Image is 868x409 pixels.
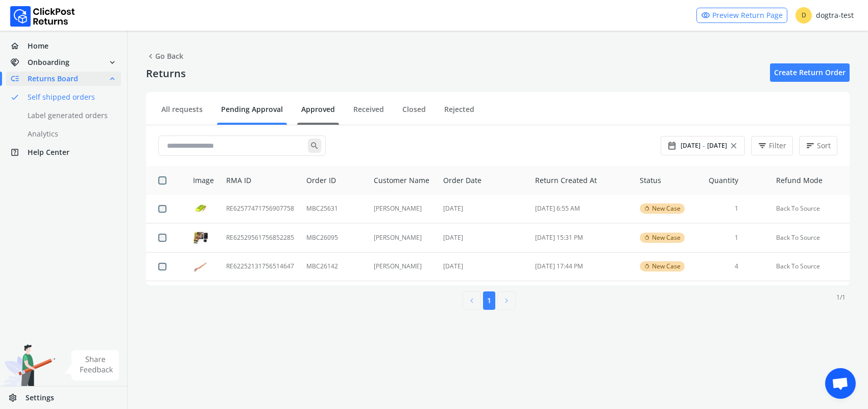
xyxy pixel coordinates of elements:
span: done [10,90,19,104]
th: Refund Mode [770,166,850,195]
span: Settings [26,393,54,403]
span: filter_list [758,139,767,153]
h4: Returns [146,67,186,80]
td: MBC25631 [300,195,368,223]
a: Closed [398,104,430,122]
td: RE62529561756852285 [220,223,300,253]
span: Help Center [28,147,69,157]
th: Customer Name [368,166,437,195]
td: MBC26142 [300,252,368,281]
td: Back To Source [770,223,850,253]
span: close [729,139,738,153]
span: chevron_left [146,49,155,63]
span: settings [8,391,26,405]
span: New Case [652,262,681,270]
th: Image [181,166,220,195]
a: help_centerHelp Center [6,145,121,160]
td: Back To Source [770,195,850,223]
img: row_image [193,230,208,245]
span: low_priority [10,72,28,86]
td: [DATE] [437,252,529,281]
a: Label generated orders [6,108,133,123]
td: [DATE] 6:55 AM [529,195,634,223]
img: row_image [193,261,208,272]
span: Home [28,41,49,51]
a: Pending Approval [217,104,287,122]
th: Order ID [300,166,368,195]
a: doneSelf shipped orders [6,90,133,104]
span: - [703,141,705,151]
span: Onboarding [28,57,69,67]
th: Status [634,166,703,195]
button: chevron_right [497,291,516,310]
span: rotate_left [644,262,650,270]
div: dogtra-test [795,7,854,24]
span: rotate_left [644,234,650,242]
td: [PERSON_NAME] [368,195,437,223]
a: Create Return Order [770,63,850,82]
button: 1 [483,291,495,310]
span: expand_less [108,72,117,86]
span: chevron_left [467,293,476,308]
th: Return Created At [529,166,634,195]
span: help_center [10,145,28,160]
td: [DATE] 17:44 PM [529,252,634,281]
span: New Case [652,234,681,242]
td: 1 [703,195,770,223]
span: search [308,139,321,153]
button: chevron_left [463,291,481,310]
button: sortSort [799,136,837,155]
img: row_image [193,201,208,216]
span: [DATE] [681,142,701,150]
td: [DATE] [437,223,529,253]
a: Analytics [6,127,133,141]
span: sort [806,139,815,153]
td: RE62577471756907758 [220,195,300,223]
img: share feedback [64,350,119,380]
a: Approved [297,104,339,122]
a: All requests [157,104,207,122]
td: MBC26095 [300,223,368,253]
th: Quantity [703,166,770,195]
img: Logo [10,6,75,27]
td: [DATE] [437,195,529,223]
span: rotate_left [644,204,650,213]
td: [DATE] 15:31 PM [529,223,634,253]
span: D [795,7,812,24]
span: chevron_right [502,293,511,308]
span: Filter [769,141,786,151]
a: Rejected [440,104,478,122]
span: visibility [701,8,710,22]
span: New Case [652,204,681,213]
p: 1 / 1 [836,293,846,302]
span: date_range [667,139,677,153]
span: [DATE] [707,142,727,150]
a: visibilityPreview Return Page [696,8,787,23]
span: handshake [10,55,28,70]
td: RE62252131756514647 [220,252,300,281]
a: Open chat [825,368,856,399]
td: 1 [703,223,770,253]
a: homeHome [6,39,121,53]
td: [PERSON_NAME] [368,252,437,281]
span: expand_more [108,55,117,70]
span: Go Back [146,49,183,63]
th: Order Date [437,166,529,195]
td: [PERSON_NAME] [368,223,437,253]
span: Returns Board [28,74,78,84]
a: Received [349,104,388,122]
td: 4 [703,252,770,281]
td: Back To Source [770,252,850,281]
th: RMA ID [220,166,300,195]
span: home [10,39,28,53]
